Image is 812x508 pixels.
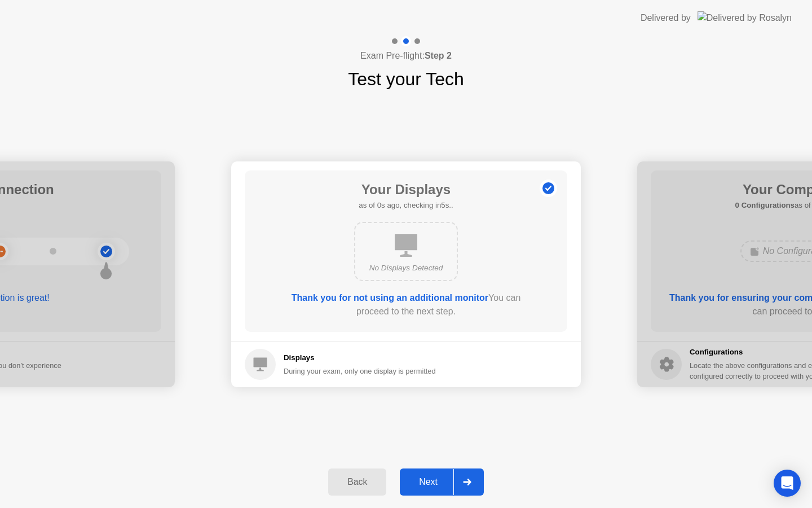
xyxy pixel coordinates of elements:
[359,179,453,200] h1: Your Displays
[400,468,484,496] button: Next
[348,65,464,93] h1: Test your Tech
[277,291,535,318] div: You can proceed to the next step.
[292,293,488,303] b: Thank you for not using an additional monitor
[698,11,792,24] img: Delivered by Rosalyn
[403,477,453,487] div: Next
[359,200,453,211] h5: as of 0s ago, checking in5s..
[284,366,436,376] div: During your exam, only one display is permitted
[641,11,691,25] div: Delivered by
[284,352,436,364] h5: Displays
[364,262,448,274] div: No Displays Detected
[332,477,383,487] div: Back
[328,468,386,496] button: Back
[360,49,452,63] h4: Exam Pre-flight:
[425,51,452,60] b: Step 2
[774,470,801,497] div: Open Intercom Messenger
